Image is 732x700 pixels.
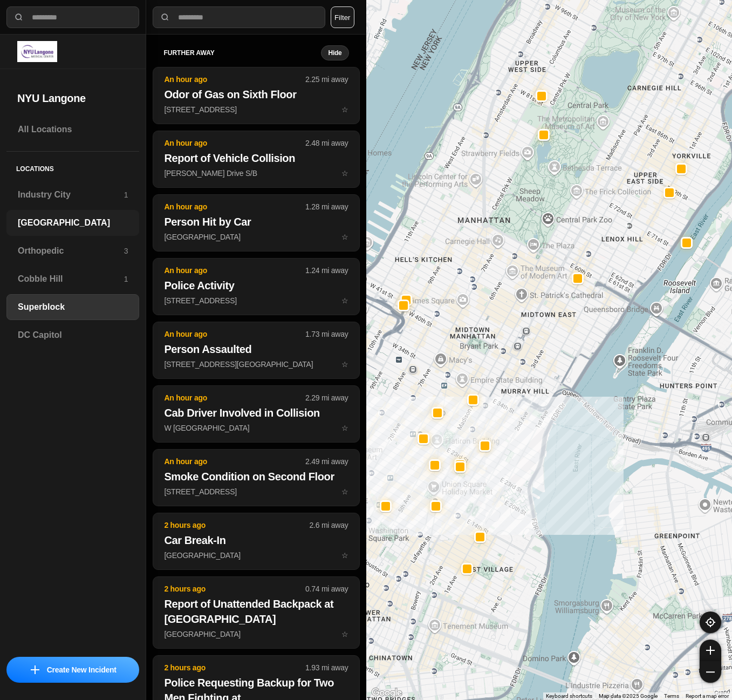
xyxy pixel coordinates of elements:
span: star [341,551,348,560]
button: 2 hours ago2.6 mi awayCar Break-In[GEOGRAPHIC_DATA]star [153,513,359,570]
a: Superblock [6,294,139,320]
button: recenter [700,611,721,633]
p: 1.24 mi away [305,265,348,276]
button: zoom-in [700,640,721,661]
p: [GEOGRAPHIC_DATA] [164,550,348,561]
p: An hour ago [164,138,305,148]
img: icon [31,665,39,674]
p: Create New Incident [47,664,117,675]
a: DC Capitol [6,322,139,348]
button: 2 hours ago0.74 mi awayReport of Unattended Backpack at [GEOGRAPHIC_DATA][GEOGRAPHIC_DATA]star [153,576,359,649]
p: 0.74 mi away [305,583,348,594]
img: search [160,12,170,23]
p: 1.73 mi away [305,329,348,339]
p: 2.48 mi away [305,138,348,148]
h3: Cobble Hill [18,273,124,286]
p: 2 hours ago [164,662,305,673]
a: [GEOGRAPHIC_DATA] [6,210,139,236]
small: Hide [328,49,341,57]
p: An hour ago [164,265,305,276]
p: 2.49 mi away [305,456,348,467]
span: Map data ©2025 Google [599,693,658,699]
p: An hour ago [164,456,305,467]
p: 1 [124,189,128,200]
img: recenter [706,617,715,627]
p: An hour ago [164,329,305,339]
h2: Odor of Gas on Sixth Floor [164,87,348,102]
a: Terms [664,693,679,699]
h3: All Locations [18,123,128,136]
button: Keyboard shortcuts [546,692,592,700]
span: star [341,630,348,638]
a: An hour ago2.48 mi awayReport of Vehicle Collision[PERSON_NAME] Drive S/Bstar [153,168,359,178]
h3: [GEOGRAPHIC_DATA] [18,216,128,229]
img: search [13,12,24,23]
button: Filter [331,6,354,28]
p: An hour ago [164,74,305,85]
h2: Car Break-In [164,533,348,548]
h2: Cab Driver Involved in Collision [164,405,348,420]
button: An hour ago2.48 mi awayReport of Vehicle Collision[PERSON_NAME] Drive S/Bstar [153,131,359,188]
a: 2 hours ago2.6 mi awayCar Break-In[GEOGRAPHIC_DATA]star [153,551,359,560]
p: An hour ago [164,392,305,403]
h3: Orthopedic [18,244,124,257]
img: zoom-in [706,646,715,655]
h2: Smoke Condition on Second Floor [164,469,348,484]
p: 1.93 mi away [305,662,348,673]
span: star [341,233,348,241]
span: star [341,169,348,178]
p: [STREET_ADDRESS] [164,295,348,306]
h2: NYU Langone [17,91,128,106]
a: An hour ago2.25 mi awayOdor of Gas on Sixth Floor[STREET_ADDRESS]star [153,105,359,114]
p: 3 [124,246,128,256]
h3: DC Capitol [18,329,128,342]
h5: further away [163,49,321,57]
a: 2 hours ago0.74 mi awayReport of Unattended Backpack at [GEOGRAPHIC_DATA][GEOGRAPHIC_DATA]star [153,629,359,638]
button: An hour ago1.28 mi awayPerson Hit by Car[GEOGRAPHIC_DATA]star [153,194,359,252]
img: zoom-out [706,668,715,676]
p: 1 [124,274,128,284]
p: 2.6 mi away [310,520,348,531]
p: [STREET_ADDRESS][GEOGRAPHIC_DATA] [164,359,348,370]
p: 2.29 mi away [305,392,348,403]
p: An hour ago [164,201,305,212]
span: star [341,424,348,432]
button: An hour ago1.24 mi awayPolice Activity[STREET_ADDRESS]star [153,258,359,315]
h3: Industry City [18,188,124,201]
button: An hour ago2.49 mi awaySmoke Condition on Second Floor[STREET_ADDRESS]star [153,449,359,506]
h5: Locations [6,152,139,182]
p: [STREET_ADDRESS] [164,104,348,115]
span: star [341,296,348,305]
p: [GEOGRAPHIC_DATA] [164,232,348,242]
p: W [GEOGRAPHIC_DATA] [164,423,348,433]
button: An hour ago2.25 mi awayOdor of Gas on Sixth Floor[STREET_ADDRESS]star [153,67,359,124]
img: logo [17,41,57,62]
a: Orthopedic3 [6,238,139,264]
h2: Person Assaulted [164,342,348,357]
a: An hour ago2.29 mi awayCab Driver Involved in CollisionW [GEOGRAPHIC_DATA]star [153,423,359,432]
p: 2.25 mi away [305,74,348,85]
a: An hour ago1.28 mi awayPerson Hit by Car[GEOGRAPHIC_DATA]star [153,232,359,241]
a: An hour ago1.24 mi awayPolice Activity[STREET_ADDRESS]star [153,296,359,305]
p: [PERSON_NAME] Drive S/B [164,168,348,179]
p: 2 hours ago [164,583,305,594]
a: An hour ago2.49 mi awaySmoke Condition on Second Floor[STREET_ADDRESS]star [153,487,359,496]
a: Cobble Hill1 [6,266,139,292]
p: [STREET_ADDRESS] [164,486,348,497]
a: Industry City1 [6,182,139,208]
p: 2 hours ago [164,520,309,531]
a: All Locations [6,117,139,142]
button: zoom-out [700,661,721,683]
span: star [341,360,348,369]
button: An hour ago1.73 mi awayPerson Assaulted[STREET_ADDRESS][GEOGRAPHIC_DATA]star [153,322,359,379]
p: [GEOGRAPHIC_DATA] [164,629,348,640]
h2: Report of Unattended Backpack at [GEOGRAPHIC_DATA] [164,596,348,627]
a: Report a map error [686,693,729,699]
button: An hour ago2.29 mi awayCab Driver Involved in CollisionW [GEOGRAPHIC_DATA]star [153,385,359,443]
button: Hide [321,45,348,60]
h2: Report of Vehicle Collision [164,151,348,166]
p: 1.28 mi away [305,201,348,212]
button: iconCreate New Incident [6,657,139,683]
h2: Police Activity [164,278,348,293]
